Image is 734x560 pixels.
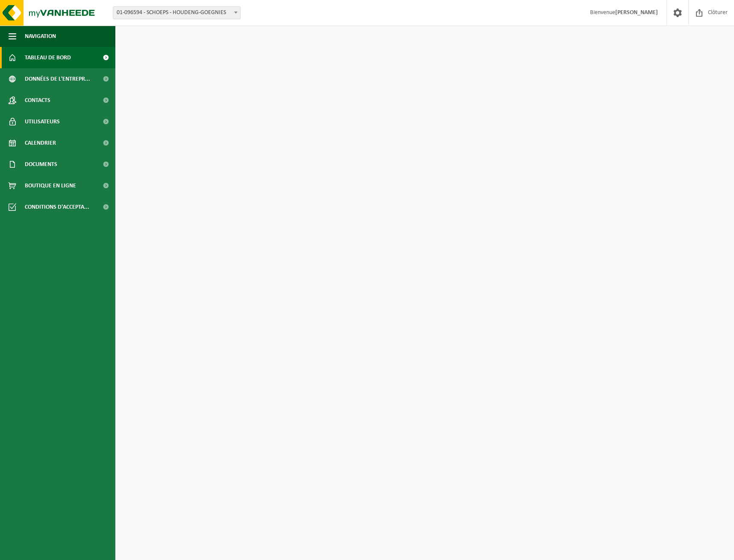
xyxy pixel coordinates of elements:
[615,9,658,16] strong: [PERSON_NAME]
[25,175,76,196] span: Boutique en ligne
[25,26,56,47] span: Navigation
[25,90,50,111] span: Contacts
[25,111,60,132] span: Utilisateurs
[25,154,57,175] span: Documents
[25,196,89,218] span: Conditions d'accepta...
[25,132,56,154] span: Calendrier
[25,47,71,68] span: Tableau de bord
[25,68,90,90] span: Données de l'entrepr...
[113,6,241,19] span: 01-096594 - SCHOEPS - HOUDENG-GOEGNIES
[113,7,240,19] span: 01-096594 - SCHOEPS - HOUDENG-GOEGNIES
